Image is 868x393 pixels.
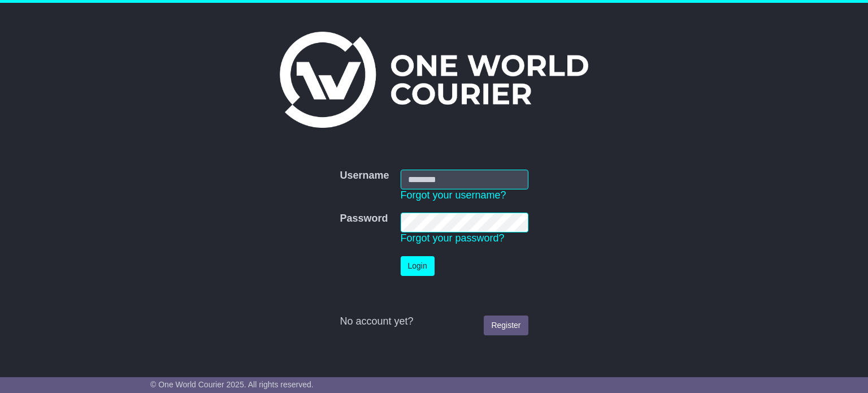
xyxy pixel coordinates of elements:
[150,380,314,389] span: © One World Courier 2025. All rights reserved.
[280,32,588,128] img: One World
[340,316,528,328] div: No account yet?
[401,232,505,244] a: Forgot your password?
[340,213,388,225] label: Password
[340,170,389,182] label: Username
[401,189,506,201] a: Forgot your username?
[401,256,435,276] button: Login
[484,316,528,335] a: Register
